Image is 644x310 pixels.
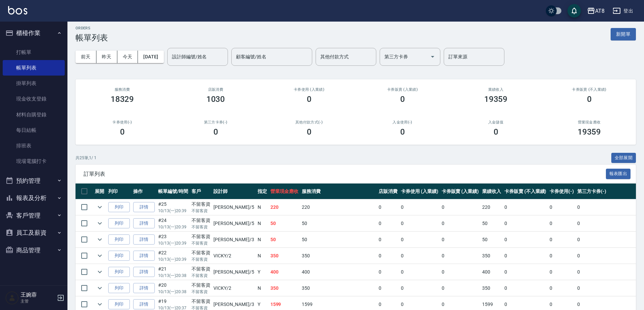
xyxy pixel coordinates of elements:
[440,216,481,231] td: 0
[606,169,631,179] button: 報表匯出
[427,51,438,62] button: Open
[84,171,606,177] span: 訂單列表
[256,280,269,296] td: N
[256,232,269,248] td: N
[156,248,190,264] td: #22
[548,264,576,280] td: 0
[212,216,256,231] td: [PERSON_NAME] /5
[192,240,210,246] p: 不留客資
[503,248,548,264] td: 0
[548,232,576,248] td: 0
[503,199,548,215] td: 0
[192,224,210,230] p: 不留客資
[192,265,210,273] div: 不留客資
[156,184,190,199] th: 帳單編號/時間
[133,251,155,261] a: 詳情
[480,216,503,231] td: 50
[480,199,503,215] td: 220
[3,91,65,107] a: 現金收支登錄
[192,282,210,289] div: 不留客資
[377,248,399,264] td: 0
[503,264,548,280] td: 0
[611,153,636,163] button: 全部展開
[484,94,508,104] h3: 19359
[377,184,399,199] th: 店販消費
[503,232,548,248] td: 0
[377,199,399,215] td: 0
[158,224,188,230] p: 10/13 (一) 20:39
[84,87,161,92] h3: 服務消費
[108,218,130,229] button: 列印
[611,28,636,40] button: 新開單
[3,242,65,259] button: 商品管理
[192,256,210,262] p: 不留客資
[3,153,65,169] a: 現場電腦打卡
[548,199,576,215] td: 0
[192,298,210,305] div: 不留客資
[212,232,256,248] td: [PERSON_NAME] /3
[158,240,188,246] p: 10/13 (一) 20:39
[5,291,19,305] img: Person
[108,267,130,277] button: 列印
[108,299,130,310] button: 列印
[480,232,503,248] td: 50
[192,217,210,224] div: 不留客資
[364,120,441,124] h2: 入金使用(-)
[399,264,440,280] td: 0
[364,87,441,92] h2: 卡券販賣 (入業績)
[300,280,377,296] td: 350
[256,264,269,280] td: Y
[606,170,631,177] a: 報表匯出
[457,87,534,92] h2: 業績收入
[270,120,348,124] h2: 其他付款方式(-)
[269,184,300,199] th: 營業現金應收
[578,127,601,137] h3: 19359
[3,172,65,190] button: 預約管理
[307,127,312,137] h3: 0
[480,248,503,264] td: 350
[156,199,190,215] td: #25
[156,232,190,248] td: #23
[269,232,300,248] td: 50
[269,280,300,296] td: 350
[269,248,300,264] td: 350
[256,199,269,215] td: N
[95,267,105,277] button: expand row
[76,51,96,63] button: 前天
[96,51,117,63] button: 昨天
[300,216,377,231] td: 50
[256,216,269,231] td: N
[440,248,481,264] td: 0
[108,283,130,293] button: 列印
[300,199,377,215] td: 220
[212,264,256,280] td: [PERSON_NAME] /5
[192,201,210,208] div: 不留客資
[399,280,440,296] td: 0
[212,248,256,264] td: VICKY /2
[192,249,210,256] div: 不留客資
[156,280,190,296] td: #20
[610,5,636,17] button: 登出
[206,94,225,104] h3: 1030
[399,199,440,215] td: 0
[133,218,155,229] a: 詳情
[399,216,440,231] td: 0
[270,87,348,92] h2: 卡券使用 (入業績)
[117,51,138,63] button: 今天
[548,248,576,264] td: 0
[440,264,481,280] td: 0
[307,94,312,104] h3: 0
[269,264,300,280] td: 400
[480,264,503,280] td: 400
[3,207,65,224] button: 客戶管理
[120,127,125,137] h3: 0
[95,251,105,261] button: expand row
[503,216,548,231] td: 0
[440,232,481,248] td: 0
[3,122,65,138] a: 每日結帳
[567,4,581,18] button: save
[400,94,405,104] h3: 0
[269,199,300,215] td: 220
[192,273,210,279] p: 不留客資
[133,299,155,310] a: 詳情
